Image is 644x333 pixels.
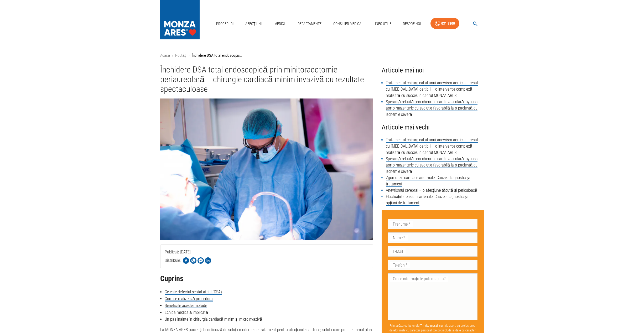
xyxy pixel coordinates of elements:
[441,20,455,27] div: 031 9300
[189,53,190,59] li: ›
[430,18,459,29] a: 031 9300
[205,257,211,264] img: Share on LinkedIn
[165,303,207,308] a: Beneficiile acestei metode
[243,18,264,29] a: Afecțiuni
[295,18,324,29] a: Departamente
[386,188,477,193] a: Anevrismul cerebral – o afecțiune tăcută și periculoasă
[190,257,196,264] img: Share on WhatsApp
[420,324,438,327] b: Trimite mesaj
[183,257,189,264] img: Share on Facebook
[271,18,288,29] a: Medici
[175,53,186,58] a: Noutăți
[165,317,262,322] a: Un pas înainte în chirurgia cardiacă minim și microinvazivă
[160,53,170,58] a: Acasă
[382,122,484,133] h4: Articole mai vechi
[165,289,222,295] a: Ce este defectul septal atrial (DSA)
[386,99,477,117] a: Speranță reluată prin chirurgie cardiovasculară: bypass aorto-mezenteric cu evoluție favorabilă l...
[160,274,373,283] h2: Cuprins
[160,65,373,94] h1: Închidere DSA total endoscopică prin minitoracotomie periaureolară – chirurgie cardiacă minim inv...
[401,18,423,29] a: Despre Noi
[165,249,191,275] span: Publicat: [DATE]
[165,257,181,264] p: Distribuie:
[386,175,470,187] a: Zgomotele cardiace anormale: Cauze, diagnostic și tratament
[192,53,244,59] p: Închidere DSA total endoscopică prin minitoracotomie periaureolară – chirurgie cardiacă minim inv...
[331,18,365,29] a: Consilier Medical
[172,53,173,59] li: ›
[198,257,204,264] img: Share on Facebook Messenger
[165,310,208,315] a: Echipa medicală implicată
[373,18,393,29] a: Info Utile
[382,65,484,76] h4: Articole mai noi
[214,18,236,29] a: Proceduri
[160,98,373,240] img: Închidere DSA total endoscopică prin minitoracotomie periaureolară – chirurgie cardiacă minim inv...
[386,156,477,174] a: Speranță reluată prin chirurgie cardiovasculară: bypass aorto-mezenteric cu evoluție favorabilă l...
[165,296,213,301] a: Cum se realizează procedura
[386,137,478,155] a: Tratamentul chirurgical al unui anevrism aortic subrenal cu [MEDICAL_DATA] de tip I – o intervenț...
[160,53,484,59] nav: breadcrumb
[386,80,478,98] a: Tratamentul chirurgical al unui anevrism aortic subrenal cu [MEDICAL_DATA] de tip I – o intervenț...
[386,194,468,206] a: Fluctuațiile tensiunii arteriale: Cauze, diagnostic și opțiuni de tratament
